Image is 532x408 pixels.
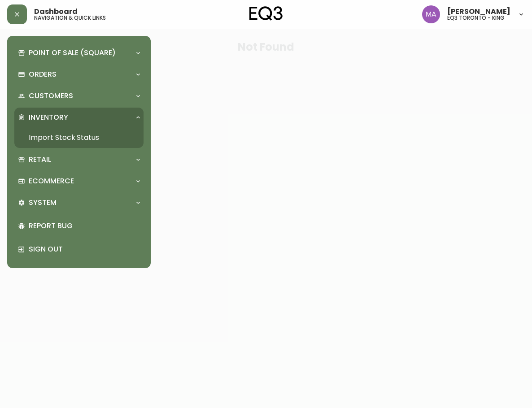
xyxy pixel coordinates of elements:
[14,127,144,148] a: Import Stock Status
[29,198,57,208] p: System
[14,214,144,238] div: Report Bug
[34,15,106,21] h5: navigation & quick links
[14,65,144,84] div: Orders
[29,244,140,254] p: Sign Out
[422,5,440,23] img: 4f0989f25cbf85e7eb2537583095d61e
[29,113,68,122] p: Inventory
[249,6,283,21] img: logo
[14,193,144,213] div: System
[447,8,510,15] span: [PERSON_NAME]
[14,171,144,191] div: Ecommerce
[14,43,144,63] div: Point of Sale (Square)
[29,221,140,231] p: Report Bug
[14,238,144,261] div: Sign Out
[29,69,57,79] p: Orders
[447,15,505,21] h5: eq3 toronto - king
[29,176,74,186] p: Ecommerce
[14,86,144,106] div: Customers
[14,108,144,127] div: Inventory
[29,91,73,101] p: Customers
[29,155,51,165] p: Retail
[34,8,78,15] span: Dashboard
[29,48,116,58] p: Point of Sale (Square)
[14,150,144,169] div: Retail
